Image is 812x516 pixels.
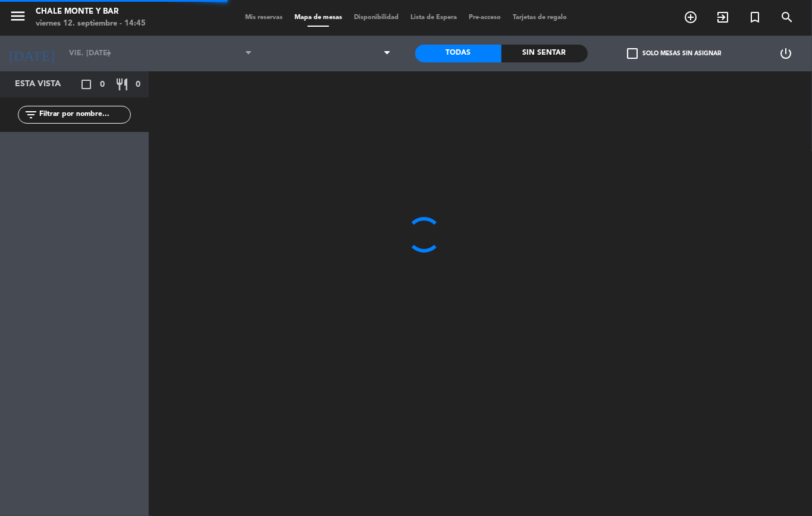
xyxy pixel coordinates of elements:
span: Pre-acceso [463,14,507,21]
i: filter_list [24,108,38,122]
i: exit_to_app [716,10,730,24]
i: power_settings_new [779,46,793,61]
label: Solo mesas sin asignar [627,48,721,59]
span: Mapa de mesas [289,14,348,21]
i: menu [9,7,27,25]
span: check_box_outline_blank [627,48,638,59]
div: viernes 12. septiembre - 14:45 [36,18,146,30]
div: Todas [415,45,501,62]
i: search [780,10,794,24]
i: restaurant [115,77,129,92]
span: Tarjetas de regalo [507,14,573,21]
i: crop_square [79,77,93,92]
div: Chale Monte y Bar [36,6,146,18]
input: Filtrar por nombre... [38,108,130,121]
i: arrow_drop_down [102,46,116,61]
div: Sin sentar [501,45,588,62]
div: Esta vista [6,77,86,92]
i: add_circle_outline [684,10,698,24]
span: 0 [100,78,105,92]
span: 0 [136,78,140,92]
button: menu [9,7,27,29]
i: turned_in_not [748,10,762,24]
span: Lista de Espera [405,14,463,21]
span: Disponibilidad [348,14,405,21]
span: Mis reservas [239,14,289,21]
